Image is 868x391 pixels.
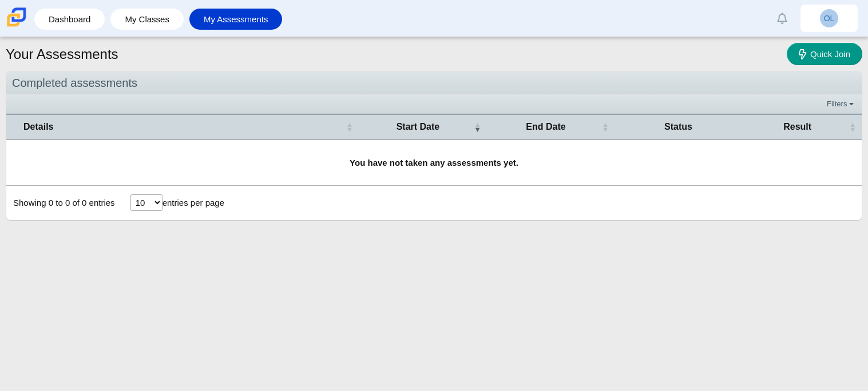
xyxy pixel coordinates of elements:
a: Filters [824,98,859,110]
a: Dashboard [40,9,99,30]
span: Start Date : Activate to remove sorting [474,121,481,133]
a: My Classes [116,9,178,30]
a: My Assessments [195,9,277,30]
div: Completed assessments [6,71,862,95]
h1: Your Assessments [6,45,118,64]
a: Alerts [770,6,795,31]
label: entries per page [162,198,224,208]
span: Result : Activate to sort [849,121,856,133]
span: Details : Activate to sort [346,121,353,133]
a: Quick Join [787,43,862,65]
span: OL [824,14,835,22]
span: End Date : Activate to sort [602,121,609,133]
b: You have not taken any assessments yet. [350,158,518,167]
span: Status [620,121,737,133]
span: Result [748,121,847,133]
a: OL [800,5,858,32]
span: Quick Join [810,49,850,59]
span: End Date [492,121,600,133]
img: Carmen School of Science & Technology [5,5,29,29]
span: Start Date [364,121,472,133]
div: Showing 0 to 0 of 0 entries [6,186,115,220]
span: Details [23,121,344,133]
a: Carmen School of Science & Technology [5,21,29,31]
